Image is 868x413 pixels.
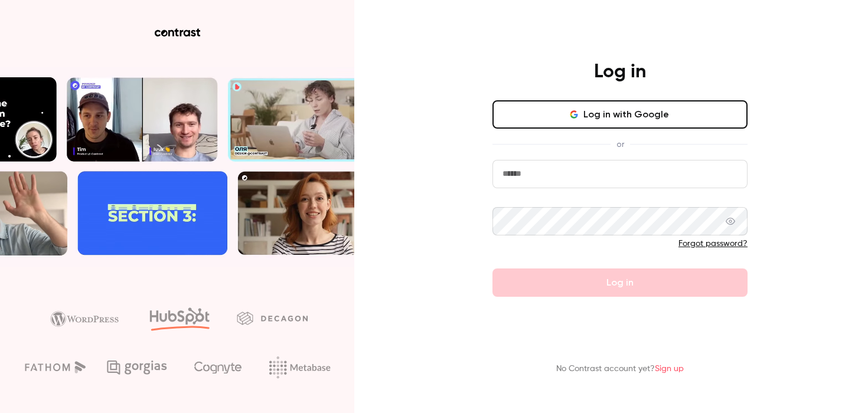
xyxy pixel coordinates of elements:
[678,240,748,248] a: Forgot password?
[594,60,646,84] h4: Log in
[237,312,308,324] img: decagon
[611,138,630,150] span: or
[556,363,684,375] p: No Contrast account yet?
[655,365,684,373] a: Sign up
[492,100,748,129] button: Log in with Google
